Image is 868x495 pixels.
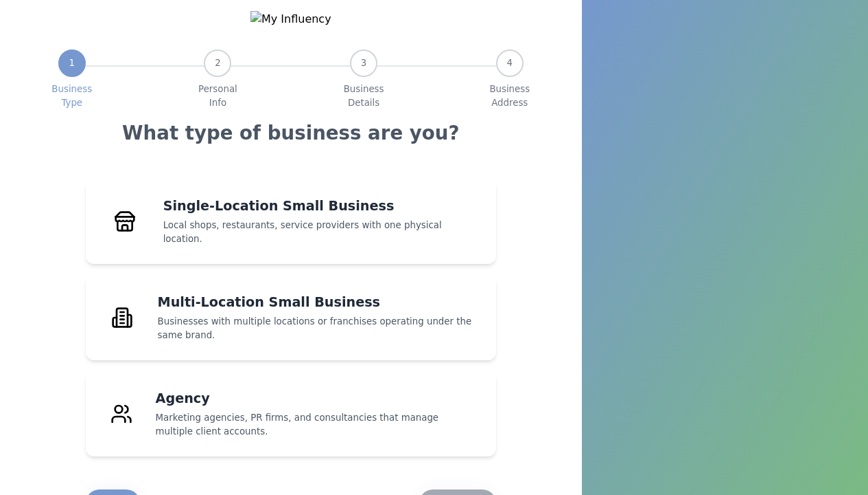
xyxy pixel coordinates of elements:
[344,82,384,110] span: Business Details
[86,179,496,264] div: Single-Location Small BusinessLocal shops, restaurants, service providers with one physical locat...
[163,219,478,246] p: Local shops, restaurants, service providers with one physical location.
[163,197,478,216] h4: Single-Location Small Business
[86,371,496,456] div: AgencyMarketing agencies, PR firms, and consultancies that manage multiple client accounts.
[489,82,530,110] span: Business Address
[86,275,496,360] div: Multi-Location Small BusinessBusinesses with multiple locations or franchises operating under the...
[158,293,478,312] h4: Multi-Location Small Business
[156,389,478,408] h4: Agency
[350,49,377,77] div: 3
[156,411,478,439] p: Marketing agencies, PR firms, and consultancies that manage multiple client accounts.
[198,82,237,110] span: Personal Info
[51,82,92,110] span: Business Type
[496,49,524,77] div: 4
[122,121,459,146] h3: What type of business are you?
[158,315,478,342] p: Businesses with multiple locations or franchises operating under the same brand.
[204,49,231,77] div: 2
[250,11,331,27] img: My Influency
[58,49,86,77] div: 1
